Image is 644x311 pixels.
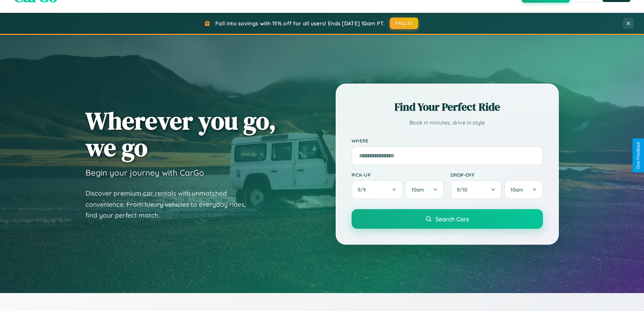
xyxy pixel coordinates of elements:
h3: Begin your journey with CarGo [86,168,204,178]
button: FALL15 [390,18,418,29]
span: 9 / 10 [457,186,471,193]
button: 9/9 [352,180,403,199]
button: 9/10 [451,180,502,199]
span: 9 / 9 [358,186,369,193]
label: Where [352,138,543,143]
span: Fall into savings with 15% off for all users! Ends [DATE] 10am PT. [215,20,385,27]
h1: Wherever you go, we go [86,107,276,161]
h2: Find Your Perfect Ride [352,99,543,114]
button: Search Cars [352,209,543,229]
label: Pick-up [352,172,444,178]
p: Discover premium car rentals with unmatched convenience. From luxury vehicles to everyday rides, ... [86,188,255,221]
button: 10am [405,180,444,199]
span: 10am [510,186,523,193]
div: Give Feedback [636,142,641,169]
p: Book in minutes, drive in style [352,118,543,128]
span: 10am [411,186,424,193]
span: Search Cars [435,215,469,223]
button: 10am [504,180,543,199]
label: Drop-off [451,172,543,178]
